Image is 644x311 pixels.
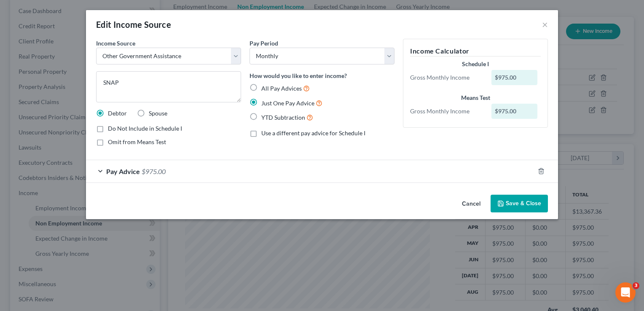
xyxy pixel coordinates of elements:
button: Save & Close [491,195,548,212]
span: Debtor [108,110,127,117]
span: Just One Pay Advice [261,99,314,107]
button: Cancel [455,196,487,212]
div: $975.00 [491,70,538,85]
span: Spouse [149,110,167,117]
span: Do Not Include in Schedule I [108,125,182,132]
span: All Pay Advices [261,85,302,92]
div: Gross Monthly Income [406,73,487,82]
span: Use a different pay advice for Schedule I [261,129,365,137]
iframe: Intercom live chat [615,282,636,303]
h5: Income Calculator [410,46,541,56]
div: Schedule I [410,60,541,68]
div: Edit Income Source [96,19,171,30]
span: Omit from Means Test [108,138,166,145]
span: $975.00 [142,167,166,175]
span: 3 [633,282,639,289]
div: Gross Monthly Income [406,107,487,115]
span: YTD Subtraction [261,114,305,121]
div: Means Test [410,94,541,102]
span: Pay Advice [106,167,140,175]
div: $975.00 [491,104,538,119]
label: How would you like to enter income? [250,71,347,80]
label: Pay Period [250,39,278,48]
button: × [542,19,548,29]
span: Income Source [96,40,135,47]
